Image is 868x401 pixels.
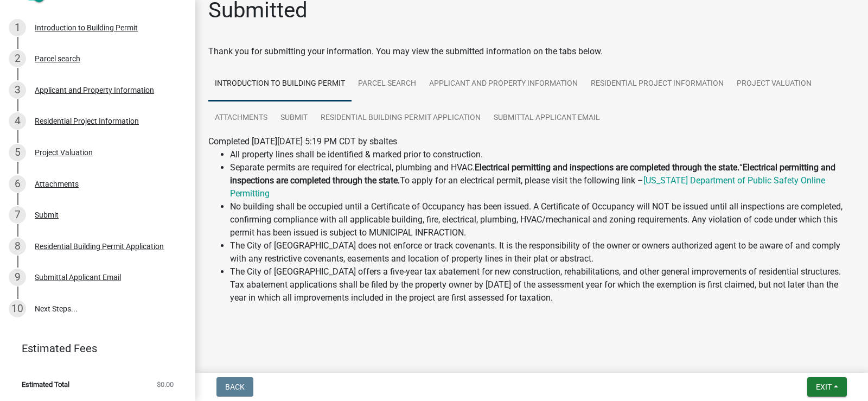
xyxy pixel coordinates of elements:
a: Residential Building Permit Application [314,101,487,136]
a: Project Valuation [730,67,818,101]
li: The City of [GEOGRAPHIC_DATA] does not enforce or track covenants. It is the responsibility of th... [230,239,855,265]
button: Back [216,377,253,397]
a: Submit [274,101,314,136]
li: All property lines shall be identified & marked prior to construction. [230,148,855,161]
div: 5 [9,144,26,161]
div: 3 [9,81,26,99]
div: Thank you for submitting your information. You may view the submitted information on the tabs below. [208,45,855,58]
a: Parcel search [352,67,423,101]
span: Exit [816,383,832,391]
span: $0.00 [157,381,174,388]
strong: Electrical permitting and inspections are completed through the state. [475,162,739,173]
button: Exit [807,377,847,397]
div: Submittal Applicant Email [35,273,121,281]
span: Back [225,383,245,391]
li: Separate permits are required for electrical, plumbing and HVAC. “ To apply for an electrical per... [230,161,855,200]
div: 6 [9,175,26,193]
li: No building shall be occupied until a Certificate of Occupancy has been issued. A Certificate of ... [230,200,855,239]
a: Applicant and Property Information [423,67,584,101]
div: 9 [9,269,26,286]
div: Attachments [35,180,79,188]
li: The City of [GEOGRAPHIC_DATA] offers a five-year tax abatement for new construction, rehabilitati... [230,265,855,304]
div: Parcel search [35,55,80,62]
div: Residential Building Permit Application [35,243,164,250]
a: Introduction to Building Permit [208,67,352,101]
span: Estimated Total [22,381,69,388]
div: 1 [9,19,26,36]
a: Attachments [208,101,274,136]
a: Submittal Applicant Email [487,101,607,136]
div: Submit [35,211,59,219]
div: Residential Project Information [35,117,139,125]
span: Completed [DATE][DATE] 5:19 PM CDT by sbaltes [208,136,397,147]
div: 8 [9,238,26,255]
div: Applicant and Property Information [35,86,154,94]
div: 10 [9,300,26,317]
a: Residential Project Information [584,67,730,101]
div: 4 [9,112,26,130]
a: Estimated Fees [9,338,178,359]
div: Introduction to Building Permit [35,24,138,31]
div: Project Valuation [35,149,93,156]
div: 7 [9,206,26,224]
div: 2 [9,50,26,67]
